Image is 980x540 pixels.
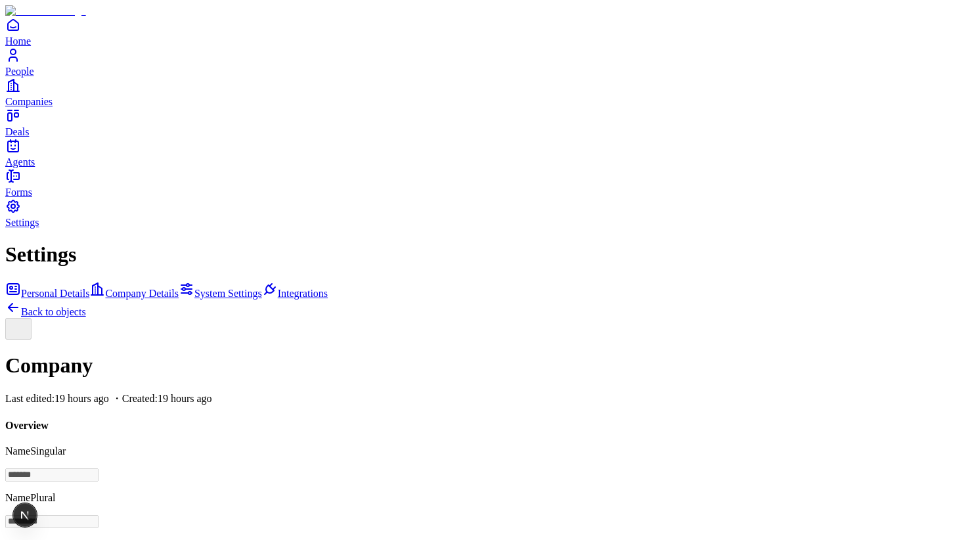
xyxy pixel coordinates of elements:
a: Back to objects [5,306,86,317]
p: Name [5,445,975,457]
span: Companies [5,96,53,107]
h1: Company [5,353,975,378]
span: Agents [5,156,35,168]
a: Integrations [262,288,328,299]
span: Integrations [278,288,328,299]
a: Agents [5,138,975,168]
a: Home [5,17,975,47]
a: Companies [5,78,975,107]
img: Item Brain Logo [5,5,86,17]
span: Plural [30,492,55,503]
a: System Settings [179,288,262,299]
a: Personal Details [5,288,89,299]
p: Last edited: 19 hours ago ・Created: 19 hours ago [5,392,975,406]
span: Settings [5,217,39,228]
span: Singular [30,445,66,457]
span: Company Details [105,288,179,299]
span: Deals [5,126,29,137]
span: People [5,66,34,77]
h4: Overview [5,420,975,432]
span: System Settings [194,288,262,299]
a: People [5,47,975,77]
a: Deals [5,108,975,137]
span: Home [5,35,31,47]
p: Name [5,492,975,504]
a: Forms [5,168,975,198]
span: Personal Details [21,288,89,299]
h1: Settings [5,242,975,267]
a: Settings [5,198,975,228]
span: Forms [5,187,32,198]
a: Company Details [89,288,179,299]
